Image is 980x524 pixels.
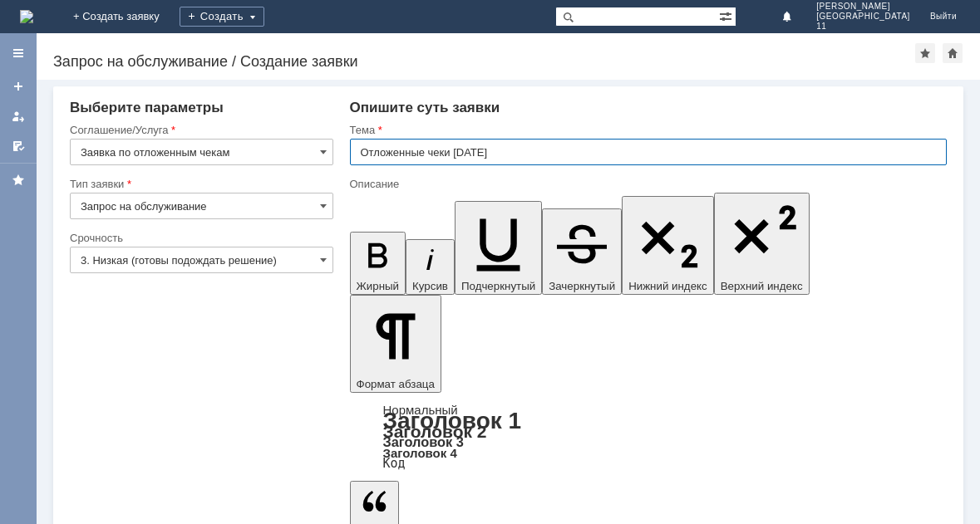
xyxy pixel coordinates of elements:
a: Заголовок 1 [383,408,522,433]
a: Создать заявку [5,73,32,100]
span: Выберите параметры [70,100,224,115]
div: Описание [350,179,944,189]
span: Жирный [357,280,400,292]
div: Сделать домашней страницей [943,43,963,63]
a: Нормальный [383,403,458,417]
a: Заголовок 4 [383,446,457,460]
button: Верхний индекс [714,193,810,295]
button: Подчеркнутый [455,201,542,295]
button: Формат абзаца [350,295,441,393]
a: Заголовок 3 [383,434,464,449]
div: Тема [350,125,944,135]
a: Перейти на домашнюю страницу [20,10,33,23]
span: Формат абзаца [357,378,435,390]
div: Срочность [70,233,330,243]
div: Создать [180,7,264,27]
button: Зачеркнутый [542,208,622,295]
button: Нижний индекс [622,196,714,295]
span: Опишите суть заявки [350,100,500,115]
span: [PERSON_NAME] [816,2,910,12]
button: Жирный [350,232,406,295]
a: Мои заявки [5,103,32,130]
img: logo [20,10,33,23]
span: Зачеркнутый [549,280,615,292]
div: Тип заявки [70,179,330,189]
div: Запрос на обслуживание / Создание заявки [53,53,915,70]
div: Формат абзаца [350,404,948,469]
div: Соглашение/Услуга [70,125,330,135]
button: Курсив [406,239,455,295]
span: Нижний индекс [628,280,707,292]
span: [GEOGRAPHIC_DATA] [816,12,910,22]
span: Расширенный поиск [719,7,736,23]
span: 11 [816,22,910,32]
div: Добавить в избранное [915,43,935,63]
a: Мои согласования [5,133,32,159]
span: Верхний индекс [721,280,803,292]
span: Подчеркнутый [461,280,535,292]
a: Код [383,456,406,471]
span: Курсив [412,280,448,292]
a: Заголовок 2 [383,422,487,441]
